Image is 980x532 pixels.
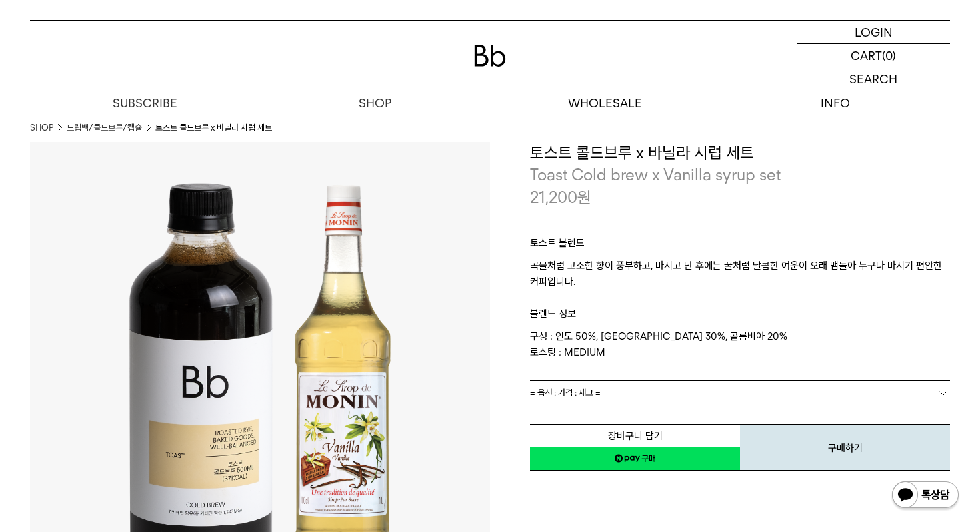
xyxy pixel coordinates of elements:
[849,67,897,91] p: SEARCH
[490,91,720,115] p: WHOLESALE
[855,21,893,43] p: LOGIN
[530,424,740,447] button: 장바구니 담기
[30,91,260,115] a: SUBSCRIBE
[530,142,950,164] h3: 토스트 콜드브루 x 바닐라 시럽 세트
[851,44,882,67] p: CART
[530,290,950,328] p: 블렌드 정보
[720,91,950,115] p: INFO
[260,91,490,115] a: SHOP
[155,121,272,135] li: 토스트 콜드브루 x 바닐라 시럽 세트
[882,44,896,67] p: (0)
[797,21,950,44] a: LOGIN
[530,235,950,258] p: 토스트 블렌드
[530,186,591,209] p: 21,200
[530,164,950,186] p: Toast Cold brew x Vanilla syrup set
[740,424,950,471] button: 구매하기
[474,45,506,67] img: 로고
[530,447,740,471] a: 새창
[891,480,960,512] img: 카카오톡 채널 1:1 채팅 버튼
[530,258,950,290] p: 곡물처럼 고소한 향이 풍부하고, 마시고 난 후에는 꿀처럼 달콤한 여운이 오래 맴돌아 누구나 마시기 편안한 커피입니다.
[577,188,591,207] span: 원
[530,328,950,360] p: 구성 : 인도 50%, [GEOGRAPHIC_DATA] 30%, 콜롬비아 20% 로스팅 : MEDIUM
[67,121,142,135] a: 드립백/콜드브루/캡슐
[797,44,950,67] a: CART (0)
[30,121,53,135] a: SHOP
[530,381,601,405] span: = 옵션 : 가격 : 재고 =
